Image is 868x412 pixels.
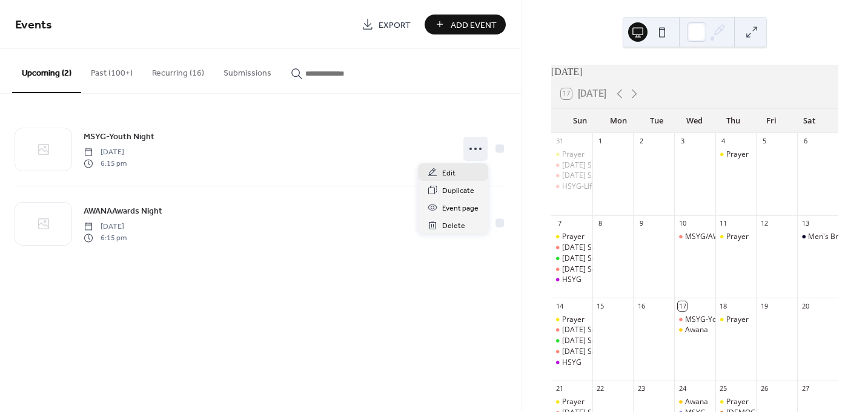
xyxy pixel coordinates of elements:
div: HSYG-LIfeLight [562,181,612,192]
span: AWANAAwards Night [84,205,162,218]
div: 17 [678,301,687,310]
div: [DATE] Service [562,160,612,171]
div: [DATE] Service [562,347,612,357]
div: 20 [801,301,810,310]
span: Export [379,19,411,31]
span: Duplicate [442,185,474,197]
div: [DATE] Service [562,171,612,181]
div: Prayer [551,232,592,242]
a: AWANAAwards Night [84,204,162,218]
div: Sunday Service [551,243,592,253]
div: Prayer [562,149,585,160]
div: HSYG [551,275,592,285]
div: Sunday Service [551,160,592,171]
div: Sunday Service [551,325,592,335]
div: 14 [555,301,564,310]
div: Prayer [726,149,749,160]
div: Prayer [715,315,757,325]
div: 22 [596,384,605,393]
span: Event page [442,202,479,215]
div: Wed [675,109,714,133]
div: Sunday Service [551,347,592,357]
div: 23 [637,384,646,393]
div: 21 [555,384,564,393]
div: 9 [637,219,646,228]
div: Sat [790,109,829,133]
span: 6:15 pm [84,158,127,169]
div: Fri [752,109,790,133]
div: 25 [719,384,728,393]
div: Sunday Service [551,264,592,275]
div: Thu [714,109,752,133]
div: HSYG [562,358,581,368]
div: 8 [596,219,605,228]
div: [DATE] [551,65,838,79]
span: Events [15,13,52,37]
div: 2 [637,137,646,146]
div: 7 [555,219,564,228]
div: [DATE] Service [562,243,612,253]
div: Mon [599,109,637,133]
div: HSYG [562,275,581,285]
div: 4 [719,137,728,146]
div: MSYG/AWANA Open House [685,232,778,242]
div: Awana [674,325,715,335]
div: 11 [719,219,728,228]
div: 27 [801,384,810,393]
div: Sun [561,109,599,133]
button: Recurring (16) [142,49,214,92]
div: 26 [760,384,769,393]
button: Submissions [214,49,281,92]
div: Prayer [715,397,757,407]
div: 19 [760,301,769,310]
span: Delete [442,220,465,232]
div: 31 [555,137,564,146]
div: Awana [685,397,708,407]
button: Upcoming (2) [12,49,81,93]
span: [DATE] [84,221,127,232]
div: Prayer [551,149,592,160]
button: Add Event [425,15,506,34]
div: MSYG/AWANA Open House [674,232,715,242]
div: 12 [760,219,769,228]
div: Prayer [562,397,585,407]
div: 10 [678,219,687,228]
div: HSYG [551,358,592,368]
div: [DATE] Service [562,264,612,275]
span: Edit [442,167,456,180]
div: Sunday School [551,336,592,346]
div: 24 [678,384,687,393]
button: Past (100+) [81,49,142,92]
div: [DATE] Service [562,325,612,335]
div: Prayer [715,232,757,242]
div: Prayer [551,315,592,325]
div: MSYG-Youth Night [685,315,747,325]
div: Prayer [715,149,757,160]
div: MSYG-Youth Night [674,315,715,325]
div: Men's Breakfast [797,232,838,242]
div: Prayer [726,315,749,325]
div: Prayer [562,315,585,325]
div: 6 [801,137,810,146]
span: MSYG-Youth Night [84,131,154,143]
div: [DATE] School [562,336,610,346]
div: Prayer [551,397,592,407]
div: 3 [678,137,687,146]
div: Prayer [562,232,585,242]
div: Prayer [726,397,749,407]
div: [DATE] School [562,253,610,264]
span: [DATE] [84,147,127,158]
div: 5 [760,137,769,146]
div: Men's Breakfast [808,232,863,242]
span: 6:15 pm [84,232,127,243]
a: Export [353,15,420,34]
div: 18 [719,301,728,310]
div: Prayer [726,232,749,242]
div: Awana [674,397,715,407]
div: Sunday School [551,253,592,264]
div: HSYG-LIfeLight [551,181,592,192]
div: Tue [637,109,675,133]
div: 1 [596,137,605,146]
a: MSYG-Youth Night [84,129,154,143]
